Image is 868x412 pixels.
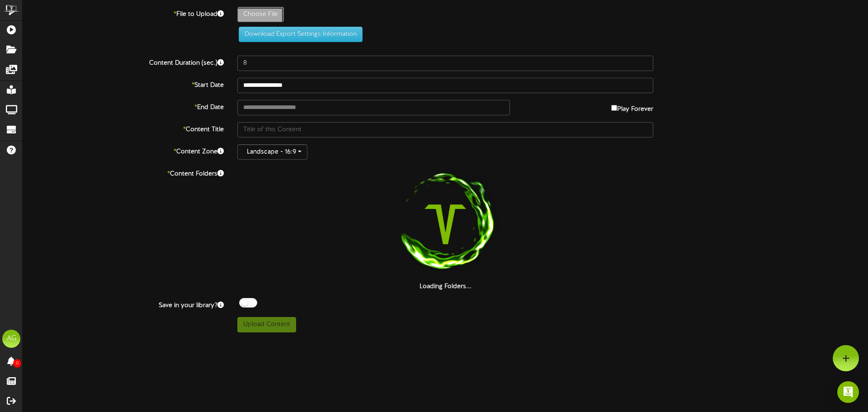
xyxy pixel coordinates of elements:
[16,144,231,156] label: Content Zone
[16,298,231,310] label: Save in your library?
[234,31,363,38] a: Download Export Settings Information
[237,317,296,332] button: Upload Content
[16,166,231,179] label: Content Folders
[420,283,472,290] strong: Loading Folders...
[237,144,307,160] button: Landscape - 16:9
[837,381,859,403] div: Open Intercom Messenger
[237,122,653,137] input: Title of this Content
[239,27,363,42] button: Download Export Settings Information
[611,100,653,114] label: Play Forever
[16,7,231,19] label: File to Upload
[387,166,503,282] img: loading-spinner-1.png
[13,359,21,368] span: 0
[16,100,231,112] label: End Date
[16,56,231,68] label: Content Duration (sec.)
[16,122,231,134] label: Content Title
[611,105,617,111] input: Play Forever
[16,78,231,90] label: Start Date
[2,330,20,348] div: AG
